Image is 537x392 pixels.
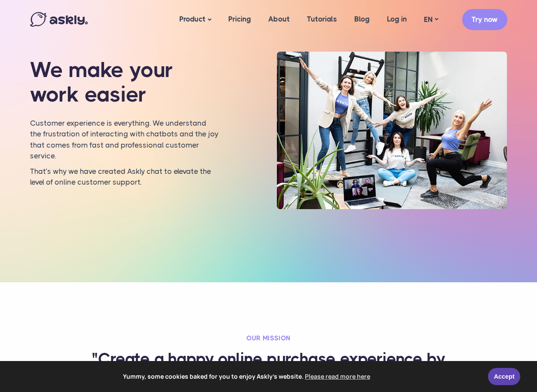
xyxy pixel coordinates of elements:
span: Yummy, some cookies baked for you to enjoy Askly's website. [12,370,482,383]
a: Pricing [220,3,260,36]
a: Blog [346,3,378,36]
a: About [260,3,298,36]
a: Log in [378,3,415,36]
h1: We make your work easier [30,58,219,107]
a: Try now [462,9,507,30]
p: Customer experience is everything. We understand the frustration of interacting with chatbots and... [30,118,219,162]
p: That’s why we have created Askly chat to elevate the level of online customer support. [30,166,219,188]
h2: Our mission [71,334,466,343]
a: Tutorials [298,3,346,36]
a: learn more about cookies [304,370,371,383]
a: Product [171,3,220,37]
a: Accept [488,368,520,385]
a: EN [415,13,447,26]
img: Askly [30,12,88,27]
